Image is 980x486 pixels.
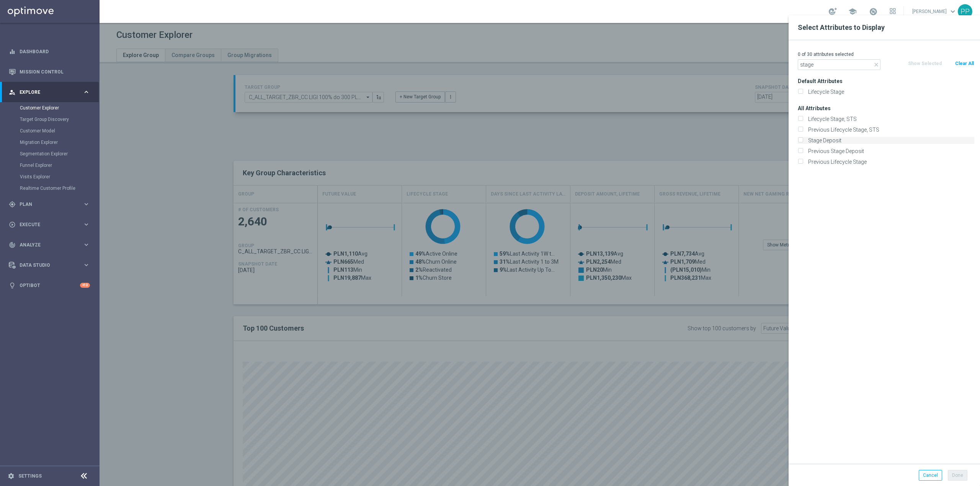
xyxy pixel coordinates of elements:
[9,241,16,248] i: track_changes
[8,69,90,75] button: Mission Control
[20,263,83,267] span: Data Studio
[80,283,90,288] div: +10
[9,241,83,248] div: Analyze
[8,242,90,248] button: track_changes Analyze keyboard_arrow_right
[958,4,972,19] div: PP
[20,160,99,171] div: Funnel Explorer
[9,89,83,96] div: Explore
[805,137,974,144] label: Stage Deposit
[9,221,83,228] div: Execute
[805,88,974,95] label: Lifecycle Stage
[20,151,80,157] a: Segmentation Explorer
[20,171,99,183] div: Visits Explorer
[949,7,957,16] span: keyboard_arrow_down
[20,105,80,111] a: Customer Explorer
[9,282,16,289] i: lightbulb
[9,201,16,208] i: gps_fixed
[20,62,90,82] a: Mission Control
[798,23,971,32] h2: Select Attributes to Display
[805,158,974,165] label: Previous Lifecycle Stage
[954,59,975,68] button: Clear All
[20,102,99,114] div: Customer Explorer
[20,243,83,247] span: Analyze
[83,201,90,208] i: keyboard_arrow_right
[9,275,90,295] div: Optibot
[798,105,974,112] h3: All Attributes
[20,183,99,194] div: Realtime Customer Profile
[9,41,90,62] div: Dashboard
[9,62,90,82] div: Mission Control
[9,201,83,208] div: Plan
[20,139,80,145] a: Migration Explorer
[83,88,90,96] i: keyboard_arrow_right
[8,222,90,228] button: play_circle_outline Execute keyboard_arrow_right
[8,49,90,55] button: equalizer Dashboard
[805,126,974,133] label: Previous Lifecycle Stage, STS
[20,125,99,137] div: Customer Model
[798,78,974,85] h3: Default Attributes
[9,48,16,55] i: equalizer
[948,470,967,481] button: Done
[8,201,90,207] button: gps_fixed Plan keyboard_arrow_right
[20,114,99,125] div: Target Group Discovery
[20,137,99,148] div: Migration Explorer
[20,162,80,168] a: Funnel Explorer
[8,89,90,95] button: person_search Explore keyboard_arrow_right
[20,90,83,95] span: Explore
[20,148,99,160] div: Segmentation Explorer
[20,128,80,134] a: Customer Model
[20,275,80,295] a: Optibot
[798,59,880,70] input: Search
[20,174,80,180] a: Visits Explorer
[8,262,90,268] button: Data Studio keyboard_arrow_right
[9,89,16,96] i: person_search
[20,41,90,62] a: Dashboard
[873,62,879,68] i: close
[20,202,83,207] span: Plan
[18,474,42,478] a: Settings
[911,6,958,17] a: [PERSON_NAME]keyboard_arrow_down
[20,222,83,227] span: Execute
[805,116,974,122] label: Lifecycle Stage, STS
[83,261,90,269] i: keyboard_arrow_right
[20,116,80,122] a: Target Group Discovery
[9,262,83,269] div: Data Studio
[83,221,90,228] i: keyboard_arrow_right
[9,221,16,228] i: play_circle_outline
[919,470,942,481] button: Cancel
[20,185,80,191] a: Realtime Customer Profile
[848,7,857,16] span: school
[8,473,15,479] i: settings
[805,148,974,155] label: Previous Stage Deposit
[8,282,90,289] button: lightbulb Optibot +10
[83,241,90,248] i: keyboard_arrow_right
[798,51,974,57] p: 0 of 30 attributes selected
